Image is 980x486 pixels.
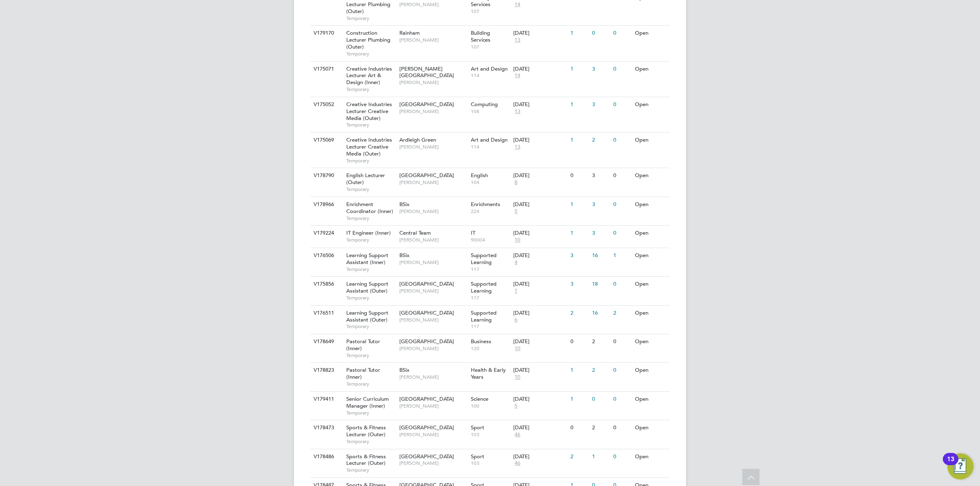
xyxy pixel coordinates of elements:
span: 13 [513,108,521,115]
div: 2 [611,306,633,321]
div: Open [633,277,668,292]
span: 100 [471,403,510,409]
span: [PERSON_NAME] [399,1,467,8]
span: 120 [471,345,510,352]
span: [PERSON_NAME] [399,79,467,86]
span: [PERSON_NAME] [399,317,467,323]
div: Open [633,363,668,378]
div: Open [633,97,668,112]
span: IT Engineer (Inner) [346,229,391,236]
span: 4 [513,259,519,266]
span: [GEOGRAPHIC_DATA] [399,101,454,108]
span: Creative Industries Lecturer Art & Design (Inner) [346,65,392,86]
div: 0 [611,420,633,435]
div: V175052 [312,97,340,112]
span: [PERSON_NAME] [399,460,467,466]
div: Open [633,133,668,148]
span: Temporary [346,295,395,301]
div: 1 [568,363,590,378]
div: 3 [590,197,611,212]
div: V178486 [312,449,340,464]
span: 10 [513,345,521,352]
span: 13 [513,144,521,151]
span: 13 [513,37,521,44]
span: Computing [471,101,498,108]
span: Sport [471,453,484,460]
div: Open [633,26,668,41]
div: Open [633,197,668,212]
div: 0 [611,392,633,407]
span: IT [471,229,475,236]
div: 0 [568,168,590,183]
div: Open [633,420,668,435]
div: 2 [568,449,590,464]
span: 46 [513,431,521,438]
div: [DATE] [513,453,566,460]
div: V176511 [312,306,340,321]
span: Temporary [346,266,395,273]
span: [PERSON_NAME] [399,259,467,266]
div: [DATE] [513,137,566,144]
button: Open Resource Center, 13 new notifications [947,453,973,479]
span: Temporary [346,438,395,445]
span: English Lecturer (Outer) [346,172,385,186]
span: BSix [399,252,410,259]
span: Temporary [346,122,395,128]
span: [GEOGRAPHIC_DATA] [399,338,454,345]
span: [PERSON_NAME] [399,208,467,215]
span: Enrichment Coordinator (Inner) [346,201,393,215]
span: [PERSON_NAME] [399,374,467,380]
div: 0 [611,168,633,183]
div: 18 [590,277,611,292]
span: Art and Design [471,136,508,143]
div: 2 [590,133,611,148]
div: V178649 [312,334,340,349]
div: Open [633,168,668,183]
div: [DATE] [513,30,566,37]
div: 0 [611,226,633,241]
span: Pastoral Tutor (Inner) [346,366,380,380]
span: Temporary [346,86,395,93]
span: Temporary [346,467,395,473]
span: Temporary [346,186,395,193]
span: [PERSON_NAME] [399,108,467,115]
div: 1 [568,197,590,212]
div: 2 [590,334,611,349]
span: Supported Learning [471,280,497,294]
span: Science [471,395,488,402]
span: [GEOGRAPHIC_DATA] [399,424,454,431]
span: [GEOGRAPHIC_DATA] [399,395,454,402]
span: [PERSON_NAME] [399,179,467,186]
div: V176506 [312,248,340,263]
div: [DATE] [513,201,566,208]
div: 13 [947,459,954,470]
div: 0 [568,420,590,435]
div: V178790 [312,168,340,183]
span: Temporary [346,51,395,57]
span: Creative Industries Lecturer Creative Media (Outer) [346,101,392,122]
div: [DATE] [513,230,566,237]
div: Open [633,306,668,321]
div: [DATE] [513,252,566,259]
div: 0 [611,449,633,464]
div: Open [633,226,668,241]
div: 1 [568,392,590,407]
div: V175069 [312,133,340,148]
div: Open [633,62,668,77]
span: 5 [513,403,519,410]
span: 5 [513,208,519,215]
span: 117 [471,295,510,301]
span: Rainham [399,29,420,36]
span: Sports & Fitness Lecturer (Outer) [346,453,386,467]
span: 114 [471,144,510,150]
span: Central Team [399,229,431,236]
div: 3 [568,248,590,263]
div: 0 [590,26,611,41]
span: [GEOGRAPHIC_DATA] [399,309,454,316]
span: Supported Learning [471,309,497,323]
div: 3 [590,97,611,112]
span: [PERSON_NAME] [399,431,467,438]
span: 117 [471,323,510,330]
span: Construction Lecturer Plumbing (Outer) [346,29,390,50]
div: V178966 [312,197,340,212]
